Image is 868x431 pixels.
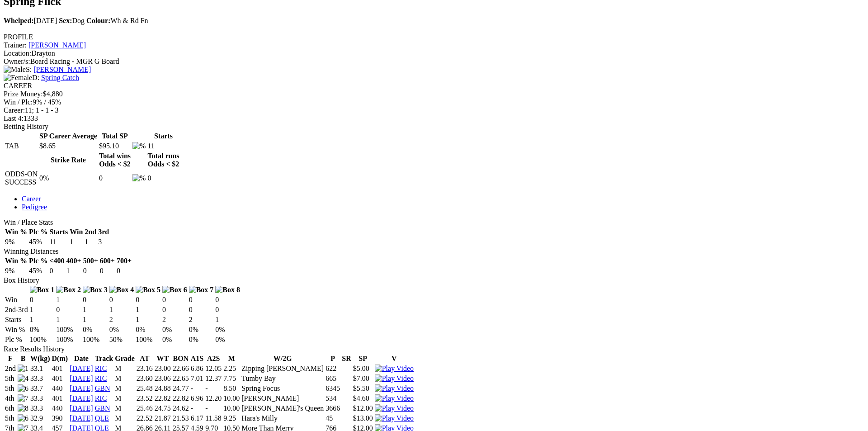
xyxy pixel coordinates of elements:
[99,256,115,265] th: 600+
[190,364,204,373] td: 6.86
[18,384,28,393] img: 6
[4,57,858,66] div: Board Racing - MGR G Board
[4,90,858,98] div: $4,880
[136,414,153,423] td: 22.52
[215,315,241,324] td: 1
[241,394,324,403] td: [PERSON_NAME]
[70,414,93,422] a: [DATE]
[374,354,414,363] th: V
[52,384,69,393] td: 440
[375,384,414,393] img: Play Video
[147,132,179,141] th: Starts
[4,106,25,114] span: Career:
[59,17,85,24] span: Dog
[83,266,99,275] td: 0
[52,394,69,403] td: 401
[28,256,48,265] th: Plc %
[116,256,132,265] th: 700+
[341,354,351,363] th: SR
[95,404,110,412] a: GBN
[86,17,110,24] b: Colour:
[241,364,324,373] td: Zipping [PERSON_NAME]
[56,305,81,314] td: 0
[4,49,31,57] span: Location:
[325,374,340,383] td: 665
[18,404,28,412] img: 8
[114,364,135,373] td: M
[52,374,69,383] td: 401
[205,394,222,403] td: 12.20
[132,142,146,150] img: %
[70,394,93,402] a: [DATE]
[205,354,222,363] th: A2S
[190,394,204,403] td: 6.96
[114,354,135,363] th: Grade
[18,374,28,383] img: 4
[172,414,189,423] td: 21.53
[223,404,240,413] td: 10.00
[190,414,204,423] td: 6.17
[154,354,171,363] th: WT
[82,325,108,334] td: 0%
[136,364,153,373] td: 23.16
[18,365,28,373] img: 1
[30,404,51,413] td: 33.3
[82,305,108,314] td: 1
[189,335,214,344] td: 0%
[109,286,134,294] img: Box 4
[95,394,107,402] a: RIC
[375,384,414,392] a: View replay
[99,152,131,169] th: Total wins Odds < $2
[28,237,48,246] td: 45%
[154,374,171,383] td: 23.06
[70,404,93,412] a: [DATE]
[223,384,240,393] td: 8.50
[56,286,81,294] img: Box 2
[5,394,16,403] td: 4th
[172,404,189,413] td: 24.62
[30,414,51,423] td: 32.9
[22,195,41,203] a: Career
[4,33,858,41] div: PROFILE
[18,414,28,422] img: 6
[29,315,55,324] td: 1
[17,354,29,363] th: B
[223,414,240,423] td: 9.25
[190,384,204,393] td: -
[114,384,135,393] td: M
[98,227,109,237] th: 3rd
[18,394,28,403] img: 7
[136,384,153,393] td: 25.48
[353,354,373,363] th: SP
[241,384,324,393] td: Spring Focus
[135,335,161,344] td: 100%
[172,394,189,403] td: 22.82
[30,354,51,363] th: W(kg)
[154,414,171,423] td: 21.87
[135,295,161,304] td: 0
[49,256,65,265] th: <400
[30,394,51,403] td: 33.3
[56,335,81,344] td: 100%
[172,374,189,383] td: 22.65
[215,335,241,344] td: 0%
[109,295,135,304] td: 0
[99,266,115,275] td: 0
[375,374,414,383] img: Play Video
[162,325,188,334] td: 0%
[190,354,204,363] th: A1S
[5,404,16,413] td: 6th
[205,404,222,413] td: -
[39,170,98,187] td: 0%
[241,404,324,413] td: [PERSON_NAME]'s Queen
[325,364,340,373] td: 622
[215,305,241,314] td: 0
[33,66,91,73] a: [PERSON_NAME]
[162,286,187,294] img: Box 6
[82,295,108,304] td: 0
[375,374,414,382] a: View replay
[205,374,222,383] td: 12.37
[30,374,51,383] td: 33.3
[162,335,188,344] td: 0%
[56,295,81,304] td: 1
